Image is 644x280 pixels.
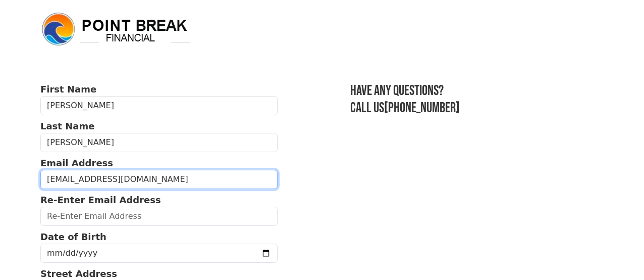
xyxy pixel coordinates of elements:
strong: Email Address [40,158,113,168]
h3: Call us [350,100,604,117]
input: Re-Enter Email Address [40,207,278,226]
strong: Re-Enter Email Address [40,195,161,205]
input: Last Name [40,133,278,152]
h3: Have any questions? [350,82,604,100]
strong: Date of Birth [40,231,106,242]
input: Email Address [40,170,278,189]
strong: Last Name [40,121,94,131]
input: First Name [40,96,278,115]
strong: First Name [40,84,96,95]
strong: Street Address [40,268,117,279]
a: [PHONE_NUMBER] [384,100,460,116]
img: logo.png [40,11,192,48]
